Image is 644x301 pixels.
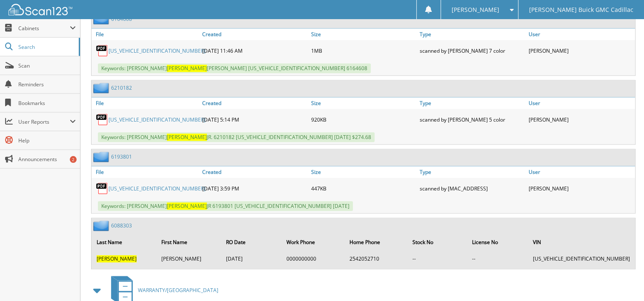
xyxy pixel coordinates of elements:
img: folder2.png [93,82,111,93]
div: 2 [70,156,77,163]
span: Reminders [18,81,76,88]
td: [DATE] [222,252,281,266]
span: Scan [18,62,76,69]
td: [US_VEHICLE_IDENTIFICATION_NUMBER] [529,252,634,266]
img: PDF.png [96,113,109,126]
span: [PERSON_NAME] [167,133,207,141]
a: User [527,28,635,40]
span: Search [18,43,74,51]
a: [US_VEHICLE_IDENTIFICATION_NUMBER] [109,116,206,123]
a: Size [309,166,418,178]
span: [PERSON_NAME] [97,255,137,262]
a: 6088303 [111,222,132,229]
a: Type [418,28,526,40]
a: 6193801 [111,153,132,160]
th: Stock No [408,233,467,251]
div: scanned by [PERSON_NAME] 7 color [418,42,526,59]
a: File [92,166,200,178]
a: User [527,97,635,109]
iframe: Chat Widget [601,260,644,301]
div: 447KB [309,180,418,197]
span: Cabinets [18,25,70,32]
div: [PERSON_NAME] [527,180,635,197]
th: VIN [529,233,634,251]
a: User [527,166,635,178]
div: scanned by [PERSON_NAME] 5 color [418,111,526,128]
span: [PERSON_NAME] Buick GMC Cadillac [529,7,633,12]
th: RO Date [222,233,281,251]
td: 0000000000 [282,252,344,266]
a: [US_VEHICLE_IDENTIFICATION_NUMBER] [109,185,206,192]
a: [US_VEHICLE_IDENTIFICATION_NUMBER] [109,47,206,54]
a: Type [418,166,526,178]
div: 920KB [309,111,418,128]
span: WARRANTY/[GEOGRAPHIC_DATA] [138,287,218,294]
img: scan123-logo-white.svg [9,4,72,15]
th: Last Name [92,233,156,251]
span: Keywords: [PERSON_NAME] [PERSON_NAME] [US_VEHICLE_IDENTIFICATION_NUMBER] 6164608 [98,63,371,73]
div: 1MB [309,42,418,59]
th: Home Phone [345,233,407,251]
a: File [92,97,200,109]
a: Size [309,28,418,40]
span: Help [18,137,76,144]
a: Created [200,28,309,40]
span: Keywords: [PERSON_NAME] JR. 6210182 [US_VEHICLE_IDENTIFICATION_NUMBER] [DATE] $274.68 [98,132,375,142]
img: folder2.png [93,220,111,231]
div: [DATE] 5:14 PM [200,111,309,128]
img: folder2.png [93,151,111,162]
a: Created [200,166,309,178]
td: -- [468,252,528,266]
td: 2542052710 [345,252,407,266]
td: -- [408,252,467,266]
a: Type [418,97,526,109]
th: License No [468,233,528,251]
div: [PERSON_NAME] [527,42,635,59]
div: scanned by [MAC_ADDRESS] [418,180,526,197]
td: [PERSON_NAME] [157,252,221,266]
span: User Reports [18,118,70,125]
img: PDF.png [96,182,109,195]
th: First Name [157,233,221,251]
a: 6210182 [111,84,132,91]
div: [DATE] 11:46 AM [200,42,309,59]
span: [PERSON_NAME] [452,7,499,12]
img: PDF.png [96,44,109,57]
th: Work Phone [282,233,344,251]
div: [PERSON_NAME] [527,111,635,128]
span: Announcements [18,156,76,163]
a: Created [200,97,309,109]
span: Bookmarks [18,99,76,107]
a: File [92,28,200,40]
a: Size [309,97,418,109]
span: Keywords: [PERSON_NAME] JR 6193801 [US_VEHICLE_IDENTIFICATION_NUMBER] [DATE] [98,201,353,211]
span: [PERSON_NAME] [167,65,207,72]
div: [DATE] 3:59 PM [200,180,309,197]
span: [PERSON_NAME] [167,202,207,210]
